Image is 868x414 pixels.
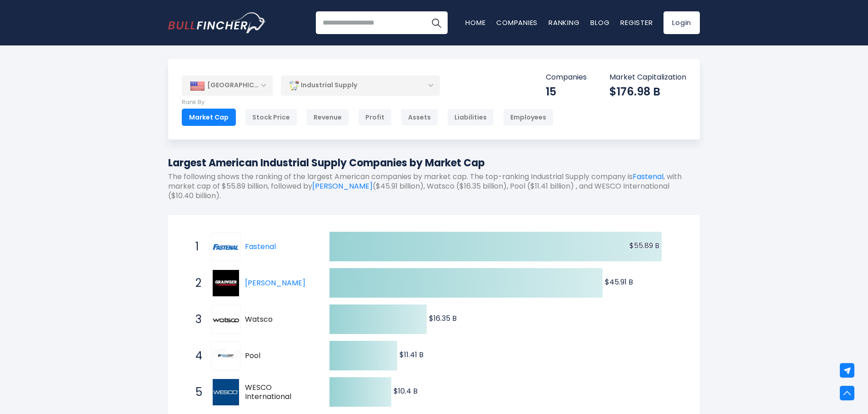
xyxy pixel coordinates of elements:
[168,12,266,33] img: Bullfincher logo
[245,109,297,126] div: Stock Price
[211,232,245,261] a: Fastenal
[605,277,633,287] text: $45.91 B
[503,109,554,126] div: Employees
[394,386,418,396] text: $10.4 B
[633,171,663,182] a: Fastenal
[245,241,276,252] a: Fastenal
[213,317,239,322] img: Watsco
[312,181,373,191] a: [PERSON_NAME]
[213,349,239,363] img: Pool
[245,278,305,288] a: [PERSON_NAME]
[213,379,239,405] img: WESCO International
[590,18,609,27] a: Blog
[496,18,538,27] a: Companies
[245,315,314,324] span: Watsco
[191,348,200,364] span: 4
[182,109,236,126] div: Market Cap
[191,384,200,400] span: 5
[609,85,686,99] div: $176.98 B
[281,75,440,96] div: Industrial Supply
[245,351,314,361] span: Pool
[609,73,686,82] p: Market Capitalization
[465,18,485,27] a: Home
[546,73,587,82] p: Companies
[168,172,700,200] p: The following shows the ranking of the largest American companies by market cap. The top-ranking ...
[213,270,239,296] img: W.W. Grainger
[191,239,200,254] span: 1
[629,240,659,251] text: $55.89 B
[182,99,554,106] p: Rank By
[168,155,700,170] h1: Largest American Industrial Supply Companies by Market Cap
[245,383,314,402] span: WESCO International
[549,18,579,27] a: Ranking
[182,75,273,95] div: [GEOGRAPHIC_DATA]
[168,12,266,33] a: Go to homepage
[211,269,245,298] a: W.W. Grainger
[191,312,200,327] span: 3
[358,109,392,126] div: Profit
[191,275,200,291] span: 2
[620,18,653,27] a: Register
[429,313,457,324] text: $16.35 B
[399,349,424,360] text: $11.41 B
[213,244,239,249] img: Fastenal
[401,109,438,126] div: Assets
[546,85,587,99] div: 15
[447,109,494,126] div: Liabilities
[306,109,349,126] div: Revenue
[663,11,700,34] a: Login
[425,11,448,34] button: Search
